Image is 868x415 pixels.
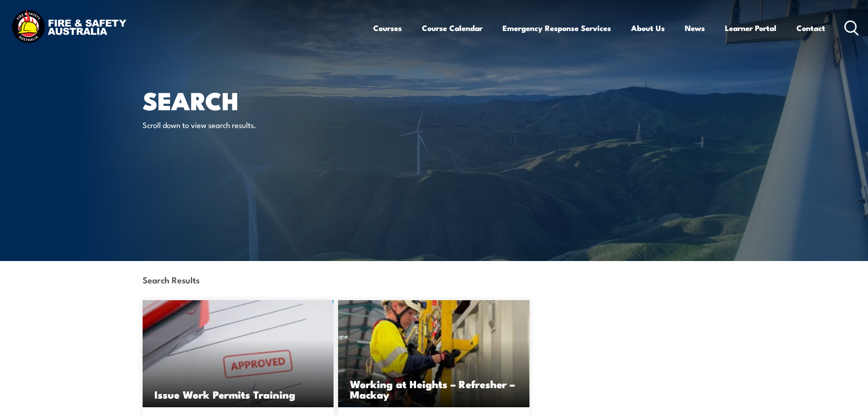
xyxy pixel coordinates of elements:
a: Working at Heights – Refresher – Mackay [338,300,529,407]
a: Course Calendar [422,16,483,40]
a: Issue Work Permits Training [143,300,334,407]
a: About Us [631,16,665,40]
h3: Working at Heights – Refresher – Mackay [350,379,518,400]
p: Scroll down to view search results. [143,119,309,130]
a: Learner Portal [725,16,776,40]
a: Emergency Response Services [503,16,611,40]
a: Courses [373,16,402,40]
a: News [685,16,705,40]
h1: Search [143,89,368,111]
img: Work Safely at Heights Training (1) [338,300,529,407]
h3: Issue Work Permits Training [154,389,322,400]
strong: Search Results [143,273,200,286]
a: Contact [796,16,825,40]
img: Issue Work Permits [143,300,334,407]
